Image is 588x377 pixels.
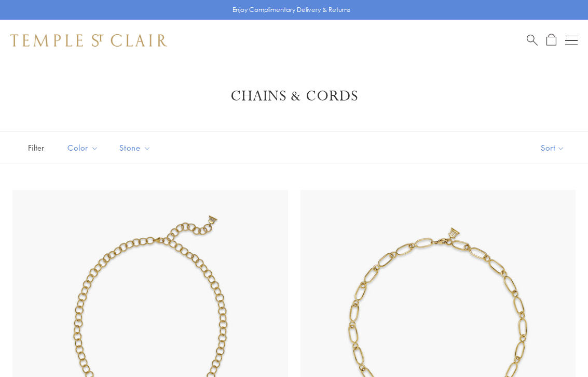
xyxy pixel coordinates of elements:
[233,5,350,15] p: Enjoy Complimentary Delivery & Returns
[62,141,106,154] span: Color
[565,34,578,47] button: Open navigation
[60,136,106,160] button: Color
[10,34,167,47] img: Temple St. Clair
[527,34,538,47] a: Search
[517,132,588,164] button: Show sort by
[546,34,556,47] a: Open Shopping Bag
[112,136,159,160] button: Stone
[26,87,562,106] h1: Chains & Cords
[114,141,159,154] span: Stone
[536,328,578,367] iframe: Gorgias live chat messenger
